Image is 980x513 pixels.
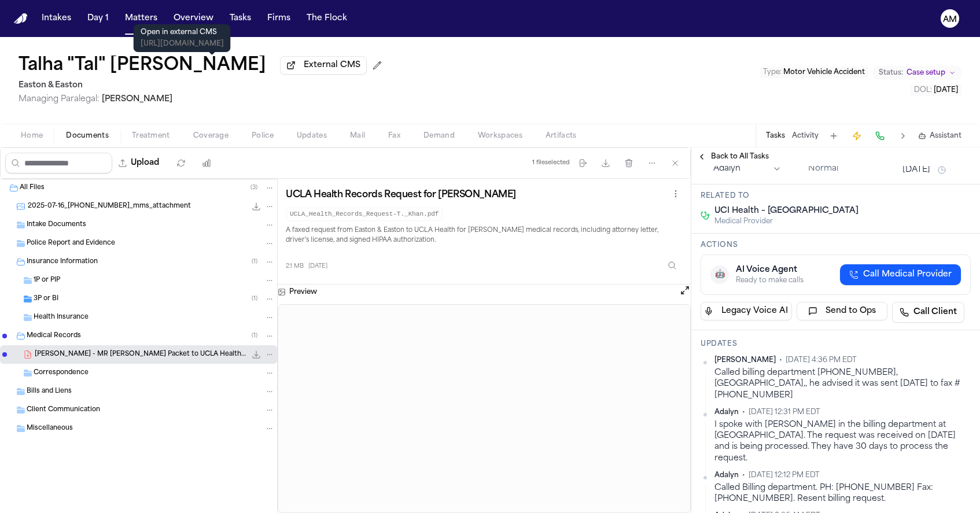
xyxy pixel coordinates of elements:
[742,408,745,417] span: •
[546,131,577,141] span: Artifacts
[863,269,952,281] span: Call Medical Provider
[289,287,317,297] h3: Preview
[66,131,109,141] span: Documents
[714,367,971,401] div: Called billing department [PHONE_NUMBER], [GEOGRAPHIC_DATA],, he advised it was sent [DATE] to fa...
[786,356,857,365] span: [DATE] 4:36 PM EDT
[714,408,739,417] span: Adalyn
[34,313,89,323] span: Health Insurance
[297,131,327,141] span: Updates
[350,131,365,141] span: Mail
[27,220,86,230] span: Intake Documents
[892,302,964,323] a: Call Client
[27,405,100,415] span: Client Communication
[21,131,43,141] span: Home
[934,87,958,94] span: [DATE]
[914,87,932,94] span: DOL :
[714,419,971,464] div: I spoke with [PERSON_NAME] in the billing department at [GEOGRAPHIC_DATA]. The request was receiv...
[308,262,327,271] span: [DATE]
[252,333,257,339] span: ( 1 )
[679,285,691,296] button: Open preview
[849,128,865,144] button: Create Immediate Task
[302,8,352,29] a: The Flock
[304,60,360,71] span: External CMS
[779,356,782,365] span: •
[715,269,725,281] span: 🤖
[102,95,172,104] span: [PERSON_NAME]
[918,131,961,141] button: Assistant
[736,264,804,276] div: AI Voice Agent
[263,8,295,29] button: Firms
[35,350,246,360] span: [PERSON_NAME] - MR [PERSON_NAME] Packet to UCLA Health - [DATE]
[28,202,191,212] span: 2025-07-16_[PHONE_NUMBER]_mms_attachment
[27,424,73,434] span: Miscellaneous
[37,8,76,29] button: Intakes
[478,131,522,141] span: Workspaces
[169,8,218,29] button: Overview
[714,205,859,217] span: UCI Health – [GEOGRAPHIC_DATA]
[141,28,224,37] p: Open in external CMS
[691,152,775,161] button: Back to All Tasks
[935,163,949,177] button: Snooze task
[193,131,229,141] span: Coverage
[701,191,971,201] h3: Related to
[388,131,400,141] span: Fax
[879,68,903,77] span: Status:
[20,183,45,193] span: All Files
[930,131,961,141] span: Assistant
[714,356,776,365] span: [PERSON_NAME]
[250,184,257,191] span: ( 3 )
[797,302,888,320] button: Send to Ops
[132,131,170,141] span: Treatment
[423,131,455,141] span: Demand
[5,153,112,174] input: Search files
[701,339,971,349] h3: Updates
[252,131,274,141] span: Police
[19,79,386,93] h2: Easton & Easton
[749,471,820,480] span: [DATE] 12:12 PM EDT
[701,302,792,320] button: Legacy Voice AI
[280,56,367,75] button: External CMS
[902,164,930,176] button: [DATE]
[27,257,98,267] span: Insurance Information
[27,239,115,249] span: Police Report and Evidence
[14,13,28,24] img: Finch Logo
[34,294,58,304] span: 3P or BI
[808,163,838,175] button: Normal
[760,67,868,78] button: Edit Type: Motor Vehicle Accident
[840,264,961,285] button: Call Medical Provider
[679,285,691,300] button: Open preview
[701,241,971,250] h3: Actions
[763,69,782,76] span: Type :
[749,408,820,417] span: [DATE] 12:31 PM EDT
[907,68,945,77] span: Case setup
[250,201,262,212] button: Download 2025-07-16_213-298-2289_mms_attachment
[783,69,865,76] span: Motor Vehicle Accident
[711,152,769,161] span: Back to All Tasks
[911,84,961,96] button: Edit DOL: 2025-06-23
[112,153,166,174] button: Upload
[662,255,683,276] button: Inspect
[27,387,72,397] span: Bills and Liens
[286,208,443,221] code: UCLA_Health_Records_Request-T._Khan.pdf
[252,259,257,265] span: ( 1 )
[83,8,113,29] button: Day 1
[286,262,304,271] span: 2.1 MB
[286,226,683,246] p: A faxed request from Easton & Easton to UCLA Health for [PERSON_NAME] medical records, including ...
[714,482,971,505] div: Called Billing department. PH: [PHONE_NUMBER] Fax: [PHONE_NUMBER]. Resent billing request.
[873,66,961,80] button: Change status from Case setup
[14,13,28,24] a: Home
[792,131,819,141] button: Activity
[250,349,262,360] button: Download T. Khan - MR Request Packet to UCLA Health - 7.15.25
[714,217,859,226] span: Medical Provider
[766,131,785,141] button: Tasks
[736,276,804,285] div: Ready to make calls
[19,56,266,76] h1: Talha "Tal" [PERSON_NAME]
[872,128,888,144] button: Make a Call
[120,8,162,29] button: Matters
[27,331,81,341] span: Medical Records
[742,471,745,480] span: •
